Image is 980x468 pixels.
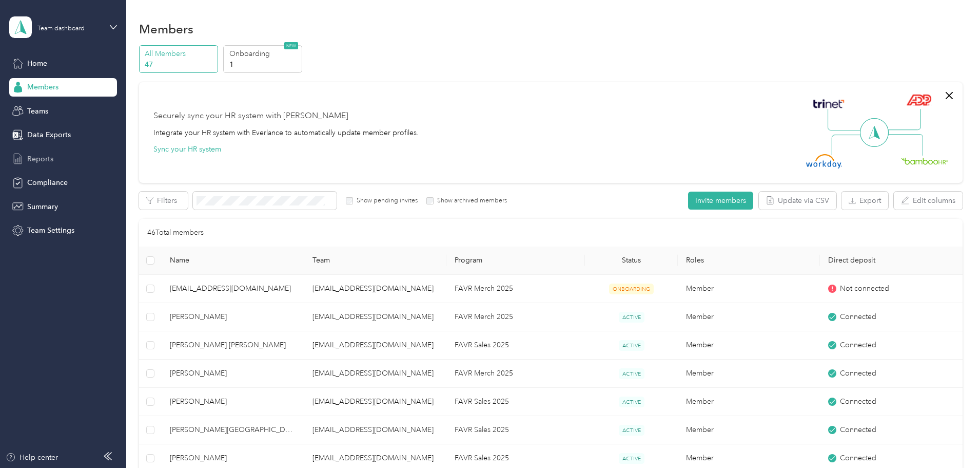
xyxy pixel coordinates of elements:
button: Sync your HR system [153,144,221,155]
span: [EMAIL_ADDRESS][DOMAIN_NAME] [170,283,296,294]
td: FAVR Merch 2025 [446,275,585,303]
span: Compliance [27,177,68,188]
p: 47 [145,59,214,70]
td: jreaid@atlantabev.com [304,275,446,303]
div: Integrate your HR system with Everlance to automatically update member profiles. [153,127,419,138]
th: Roles [678,247,820,275]
span: Name [170,256,296,265]
th: Program [446,247,585,275]
span: Data Exports [27,129,71,140]
button: Export [841,192,888,210]
td: FAVR Merch 2025 [446,303,585,331]
label: Show archived members [434,196,507,205]
span: Reports [27,154,53,164]
img: Line Right Down [887,134,923,156]
td: Brenton A Brown [162,303,304,331]
td: FAVR Merch 2025 [446,360,585,388]
span: [PERSON_NAME] [170,453,296,464]
td: Member [678,360,820,388]
span: ACTIVE [619,453,644,464]
th: Direct deposit [820,247,962,275]
td: 71285maurice@gmail.com [162,275,304,303]
span: [PERSON_NAME] [170,396,296,407]
th: Status [585,247,677,275]
p: 1 [229,59,299,70]
span: Connected [840,311,876,323]
td: Gregory S. Valencia [162,416,304,444]
img: Line Right Up [885,109,921,130]
img: ADP [906,94,931,106]
img: Workday [806,154,842,169]
img: Line Left Up [828,109,864,131]
img: Line Left Down [831,134,867,155]
span: ACTIVE [619,425,644,436]
td: Nathan T. Ozbun [162,360,304,388]
td: FAVR Sales 2025 [446,416,585,444]
td: jreaid@atlantabev.com [304,360,446,388]
span: ACTIVE [619,340,644,351]
td: jreaid@atlantabev.com [304,416,446,444]
td: ONBOARDING [585,275,677,303]
p: All Members [145,48,214,59]
button: Filters [139,192,188,210]
h1: Members [139,24,193,34]
td: FAVR Sales 2025 [446,331,585,360]
button: Edit columns [894,192,963,210]
td: Michael D Jones [162,388,304,416]
div: Securely sync your HR system with [PERSON_NAME] [153,110,348,122]
td: Member [678,275,820,303]
span: ACTIVE [619,312,644,323]
span: [PERSON_NAME] [170,311,296,323]
span: ONBOARDING [609,284,654,294]
th: Name [162,247,304,275]
td: FAVR Sales 2025 [446,388,585,416]
iframe: Everlance-gr Chat Button Frame [923,410,980,468]
span: Home [27,58,47,69]
td: Member [678,388,820,416]
p: 46 Total members [147,227,204,238]
span: Team Settings [27,225,74,236]
span: NEW [284,42,298,49]
td: Colby Thomas Smith [162,331,304,360]
span: Connected [840,340,876,351]
p: Onboarding [229,48,299,59]
span: [PERSON_NAME] [PERSON_NAME] [170,340,296,351]
button: Invite members [688,192,753,210]
td: Member [678,331,820,360]
span: Summary [27,201,58,212]
span: Connected [840,396,876,407]
span: Not connected [840,283,889,294]
td: Member [678,303,820,331]
span: [PERSON_NAME][GEOGRAPHIC_DATA] [170,424,296,436]
button: Help center [6,452,58,463]
span: Connected [840,424,876,436]
div: Team dashboard [37,26,85,32]
span: Connected [840,453,876,464]
td: Member [678,416,820,444]
td: jreaid@atlantabev.com [304,331,446,360]
th: Team [304,247,446,275]
label: Show pending invites [353,196,418,205]
span: ACTIVE [619,368,644,379]
span: Teams [27,106,48,117]
td: jreaid@atlantabev.com [304,388,446,416]
button: Update via CSV [759,192,836,210]
span: [PERSON_NAME] [170,368,296,379]
span: Members [27,82,58,92]
td: jreaid@atlantabev.com [304,303,446,331]
img: Trinet [811,97,847,111]
span: ACTIVE [619,397,644,407]
img: BambooHR [901,157,948,164]
span: Connected [840,368,876,379]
